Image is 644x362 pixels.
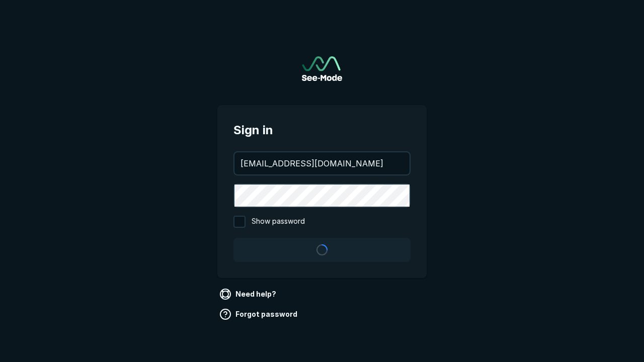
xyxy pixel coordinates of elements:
img: See-Mode Logo [302,56,342,81]
a: Forgot password [217,306,301,322]
span: Sign in [233,121,411,139]
span: Show password [252,216,305,228]
a: Need help? [217,286,280,302]
a: Go to sign in [302,56,342,81]
input: your@email.com [234,152,410,174]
